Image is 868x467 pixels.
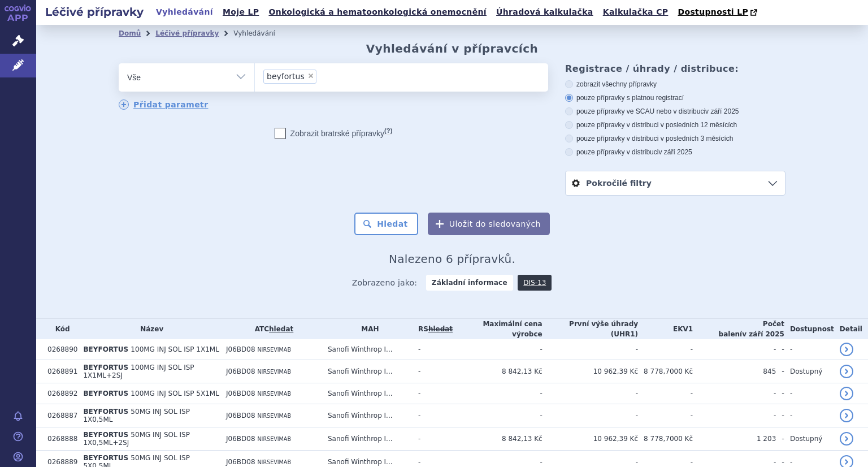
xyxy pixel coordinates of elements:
[542,319,638,339] th: První výše úhrady (UHR1)
[322,383,413,404] td: Sanofi Winthrop I...
[840,365,853,378] a: detail
[776,360,784,383] td: -
[83,345,128,353] span: BEYFORTUS
[638,319,693,339] th: EKV1
[257,413,291,419] span: NIRSEVIMAB
[565,63,785,74] h3: Registrace / úhrady / distribuce:
[678,7,748,16] span: Dostupnosti LP
[131,390,219,397] span: 100MG INJ SOL ISP 5X1ML
[257,391,291,397] span: NIRSEVIMAB
[413,427,453,451] td: -
[565,93,785,102] label: pouze přípravky s platnou registrací
[453,360,542,383] td: 8 842,13 Kč
[354,213,418,235] button: Hledat
[257,459,291,465] span: NIRSEVIMAB
[776,404,784,427] td: -
[42,383,77,404] td: 0268892
[565,148,785,157] label: pouze přípravky v distribuci
[784,404,834,427] td: -
[840,432,853,446] a: detail
[566,171,785,195] a: Pokročilé filtry
[389,252,515,266] span: Nalezeno 6 přípravků.
[233,25,290,42] li: Vyhledávání
[542,360,638,383] td: 10 962,39 Kč
[840,343,853,356] a: detail
[693,427,776,451] td: 1 203
[453,339,542,360] td: -
[840,387,853,400] a: detail
[322,319,413,339] th: MAH
[83,364,128,371] span: BEYFORTUS
[83,431,189,447] span: 50MG INJ SOL ISP 1X0,5ML+2SJ
[413,404,453,427] td: -
[784,339,834,360] td: -
[565,107,785,116] label: pouze přípravky ve SCAU nebo v distribuci
[453,404,542,427] td: -
[600,5,672,20] a: Kalkulačka CP
[257,369,291,375] span: NIRSEVIMAB
[565,120,785,129] label: pouze přípravky v distribuci v posledních 12 měsících
[693,383,776,404] td: -
[83,408,128,416] span: BEYFORTUS
[453,383,542,404] td: -
[542,427,638,451] td: 10 962,39 Kč
[674,5,763,20] a: Dostupnosti LP
[322,360,413,383] td: Sanofi Winthrop I...
[776,339,784,360] td: -
[453,427,542,451] td: 8 842,13 Kč
[742,330,784,338] span: v září 2025
[428,213,550,235] button: Uložit do sledovaných
[428,325,453,333] a: vyhledávání neobsahuje žádnou platnou referenční skupinu
[83,454,128,462] span: BEYFORTUS
[638,339,693,360] td: -
[565,80,785,89] label: zobrazit všechny přípravky
[119,29,141,37] a: Domů
[42,319,77,339] th: Kód
[83,390,128,397] span: BEYFORTUS
[784,383,834,404] td: -
[638,404,693,427] td: -
[42,360,77,383] td: 0268891
[322,404,413,427] td: Sanofi Winthrop I...
[413,360,453,383] td: -
[265,5,490,20] a: Onkologická a hematoonkologická onemocnění
[784,319,834,339] th: Dostupnost
[366,42,539,55] h2: Vyhledávání v přípravcích
[42,404,77,427] td: 0268887
[119,100,209,110] a: Přidat parametr
[220,319,322,339] th: ATC
[322,427,413,451] td: Sanofi Winthrop I...
[322,339,413,360] td: Sanofi Winthrop I...
[269,325,293,333] a: hledat
[36,4,153,20] h2: Léčivé přípravky
[307,72,314,79] span: ×
[518,275,552,291] a: DIS-13
[493,5,597,20] a: Úhradová kalkulačka
[153,5,216,20] a: Vyhledávání
[693,404,776,427] td: -
[320,69,326,83] input: beyfortus
[834,319,868,339] th: Detail
[42,339,77,360] td: 0268890
[83,431,128,439] span: BEYFORTUS
[638,360,693,383] td: 8 778,7000 Kč
[453,319,542,339] th: Maximální cena výrobce
[693,339,776,360] td: -
[413,319,453,339] th: RS
[226,367,255,375] span: J06BD08
[226,390,255,397] span: J06BD08
[542,339,638,360] td: -
[384,127,392,135] abbr: (?)
[257,347,291,353] span: NIRSEVIMAB
[275,128,393,139] label: Zobrazit bratrské přípravky
[413,383,453,404] td: -
[131,345,219,353] span: 100MG INJ SOL ISP 1X1ML
[226,345,255,353] span: J06BD08
[542,404,638,427] td: -
[784,360,834,383] td: Dostupný
[784,427,834,451] td: Dostupný
[658,148,692,156] span: v září 2025
[219,5,262,20] a: Moje LP
[776,427,784,451] td: -
[42,427,77,451] td: 0268888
